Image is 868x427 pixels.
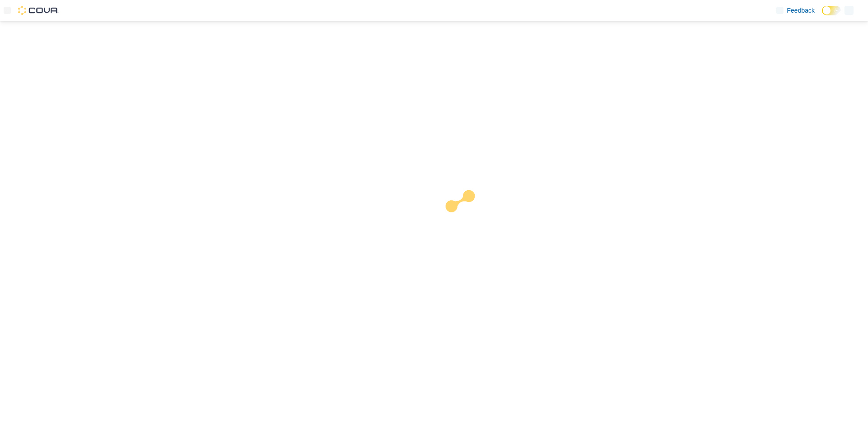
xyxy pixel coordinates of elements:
img: cova-loader [434,183,502,251]
span: Feedback [787,6,815,15]
img: Cova [18,6,59,15]
a: Feedback [773,1,818,19]
input: Dark Mode [822,6,841,15]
